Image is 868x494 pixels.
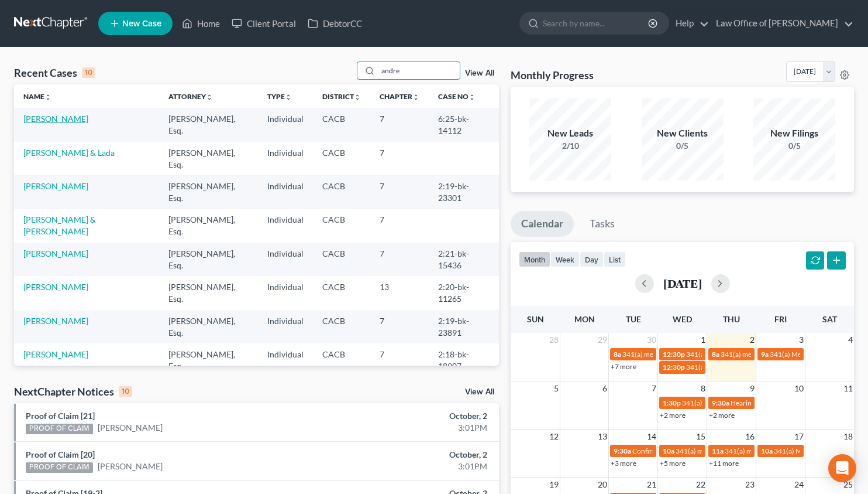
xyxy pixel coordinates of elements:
[519,251,550,267] button: month
[723,314,740,324] span: Thu
[553,381,560,396] span: 5
[322,92,361,101] a: Districtunfold_more
[258,310,313,343] td: Individual
[354,94,361,101] i: unfold_more
[370,142,429,175] td: 7
[313,142,370,175] td: CACB
[122,19,161,28] span: New Case
[412,94,419,101] i: unfold_more
[597,333,608,347] span: 29
[793,478,805,492] span: 24
[429,310,499,343] td: 2:19-bk-23891
[673,314,692,324] span: Wed
[529,140,611,152] div: 2/10
[828,454,856,482] div: Open Intercom Messenger
[370,243,429,276] td: 7
[712,447,724,455] span: 11a
[313,310,370,343] td: CACB
[23,181,88,191] a: [PERSON_NAME]
[14,66,95,80] div: Recent Cases
[676,447,788,455] span: 341(a) meeting for [PERSON_NAME]
[663,447,674,455] span: 10a
[761,447,773,455] span: 10a
[258,175,313,209] td: Individual
[744,478,756,492] span: 23
[378,62,460,79] input: Search by name...
[646,478,657,492] span: 21
[611,362,636,371] a: +7 more
[597,430,608,444] span: 13
[23,349,88,359] a: [PERSON_NAME]
[258,276,313,309] td: Individual
[370,108,429,141] td: 7
[159,142,258,175] td: [PERSON_NAME], Esq.
[511,211,574,237] a: Calendar
[710,13,853,34] a: Law Office of [PERSON_NAME]
[26,424,93,434] div: PROOF OF CLAIM
[682,398,795,407] span: 341(a) meeting for [PERSON_NAME]
[548,478,560,492] span: 19
[529,127,611,140] div: New Leads
[548,430,560,444] span: 12
[313,243,370,276] td: CACB
[313,175,370,209] td: CACB
[23,114,88,124] a: [PERSON_NAME]
[663,277,702,289] h2: [DATE]
[721,350,777,359] span: 341(a) meeting for
[695,430,707,444] span: 15
[601,381,608,396] span: 6
[709,411,735,420] a: +2 more
[258,243,313,276] td: Individual
[23,148,115,158] a: [PERSON_NAME] & Lada
[660,459,686,468] a: +5 more
[26,462,93,473] div: PROOF OF CLAIM
[119,386,132,397] div: 10
[543,12,650,34] input: Search by name...
[258,108,313,141] td: Individual
[159,209,258,243] td: [PERSON_NAME], Esq.
[438,92,476,101] a: Case Nounfold_more
[614,447,631,455] span: 9:30a
[749,333,756,347] span: 2
[342,449,488,461] div: October, 2
[313,108,370,141] td: CACB
[267,92,292,101] a: Typeunfold_more
[650,381,657,396] span: 7
[159,343,258,377] td: [PERSON_NAME], Esq.
[82,67,95,78] div: 10
[370,175,429,209] td: 7
[793,381,805,396] span: 10
[550,251,580,267] button: week
[98,461,163,472] a: [PERSON_NAME]
[753,140,835,152] div: 0/5
[646,430,657,444] span: 14
[622,350,735,359] span: 341(a) meeting for [PERSON_NAME]
[370,310,429,343] td: 7
[614,350,621,359] span: 8a
[642,127,724,140] div: New Clients
[258,209,313,243] td: Individual
[429,243,499,276] td: 2:21-bk-15436
[847,333,854,347] span: 4
[23,316,88,326] a: [PERSON_NAME]
[709,459,739,468] a: +11 more
[670,13,709,34] a: Help
[663,350,685,359] span: 12:30p
[842,381,854,396] span: 11
[695,478,707,492] span: 22
[14,384,132,398] div: NextChapter Notices
[258,142,313,175] td: Individual
[774,314,787,324] span: Fri
[798,333,805,347] span: 3
[159,175,258,209] td: [PERSON_NAME], Esq.
[632,447,765,455] span: Confirmation hearing for [PERSON_NAME]
[465,388,494,396] a: View All
[753,127,835,140] div: New Filings
[23,214,96,236] a: [PERSON_NAME] & [PERSON_NAME]
[642,140,724,152] div: 0/5
[597,478,608,492] span: 20
[23,248,88,258] a: [PERSON_NAME]
[370,343,429,377] td: 7
[176,13,226,34] a: Home
[370,276,429,309] td: 13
